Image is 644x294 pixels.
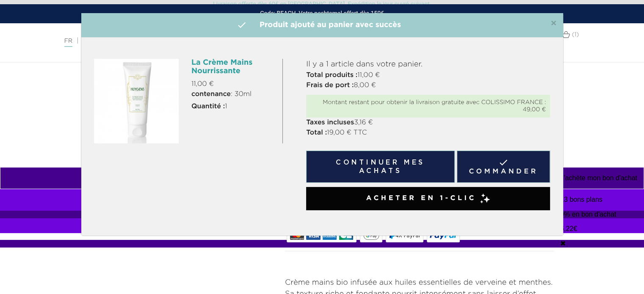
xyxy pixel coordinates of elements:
[191,103,225,110] strong: Quantité :
[191,79,276,89] p: 11,00 €
[237,20,247,30] i: 
[191,102,276,112] p: 1
[306,118,550,128] p: 3,16 €
[306,82,354,89] strong: Frais de port :
[550,19,557,29] button: Close
[88,19,557,31] h4: Produit ajouté au panier avec succès
[306,151,454,183] button: Continuer mes achats
[306,80,550,91] p: 8,00 €
[191,59,276,76] h6: La Crème Mains Nourrissante
[306,119,354,126] strong: Taxes incluses
[310,99,546,113] div: Montant restant pour obtenir la livraison gratuite avec COLISSIMO FRANCE : 49,00 €
[306,72,357,79] strong: Total produits :
[306,129,327,136] strong: Total :
[191,89,252,99] span: : 30ml
[457,151,550,183] a: Commander
[306,128,550,138] p: 19,00 € TTC
[94,59,179,143] img: La Crème Mains Nourrissante
[550,19,557,29] span: ×
[306,59,550,70] p: Il y a 1 article dans votre panier.
[306,70,550,80] p: 11,00 €
[191,91,231,98] strong: contenance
